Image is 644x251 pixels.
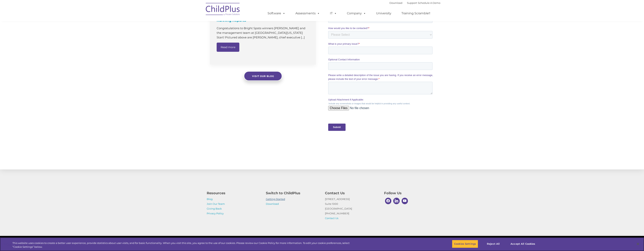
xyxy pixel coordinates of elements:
[266,198,285,201] a: Getting Started
[398,10,434,17] a: Training Scramble!!
[384,190,437,196] h4: Follow Us
[325,197,378,221] p: [STREET_ADDRESS] Suite 1000 [GEOGRAPHIC_DATA] [PHONE_NUMBER]
[384,197,392,205] a: Facebook
[325,190,378,196] h4: Contact Us
[207,212,224,215] a: Privacy Policy
[252,75,274,78] span: Visit our blog
[207,202,225,205] a: Join Our Team
[292,10,324,17] a: Assessments
[401,197,409,205] a: Youtube
[389,1,440,4] font: |
[634,240,642,248] button: Close
[266,202,279,205] a: Download
[325,217,338,220] a: Contact Us
[452,240,478,248] button: Cookies Settings
[207,198,213,201] a: Blog
[481,240,505,248] button: Reject All
[264,10,289,17] a: Software
[207,190,260,196] h4: Resources
[217,26,310,40] p: Congratulations to Bright Spots winners [PERSON_NAME] and the management team at [GEOGRAPHIC_DATA...
[407,1,417,4] a: Support
[418,1,440,4] a: Schedule A Demo
[392,197,401,205] a: Linkedin
[12,241,354,249] div: This website uses cookies to create a better user experience, provide statistics about user visit...
[204,0,242,19] img: ChildPlus by Procare Solutions
[326,10,341,17] a: IT
[508,240,537,248] button: Accept All Cookies
[266,190,319,196] h4: Switch to ChildPlus
[343,10,370,17] a: Company
[389,1,402,4] a: Download
[244,71,282,81] a: Visit our blog
[207,207,222,210] a: Giving Back
[217,43,239,52] a: Read more
[372,10,395,17] a: University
